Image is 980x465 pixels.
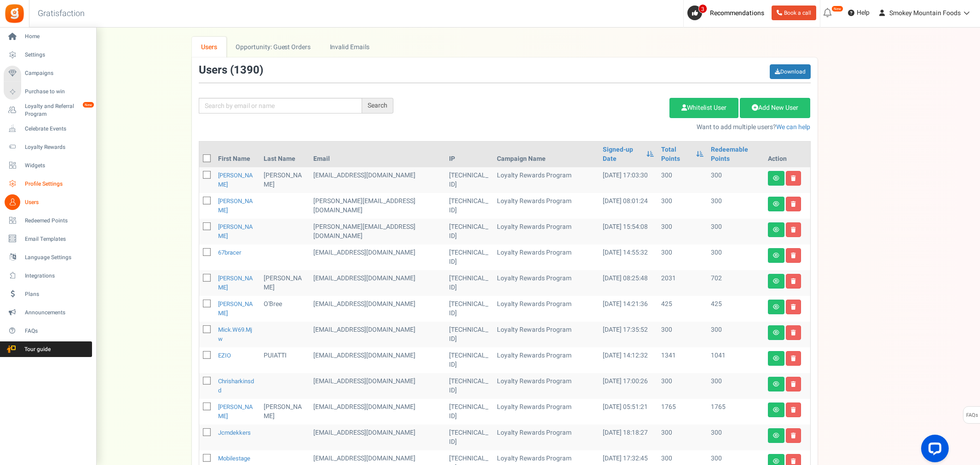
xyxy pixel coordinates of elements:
[657,373,707,399] td: 300
[603,145,642,164] a: Signed-up Date
[4,47,92,63] a: Settings
[791,176,796,181] i: Delete user
[4,102,92,118] a: Loyalty and Referral Program New
[310,399,445,425] td: customer
[4,66,92,81] a: Campaigns
[445,399,493,425] td: [TECHNICAL_ID]
[770,64,811,79] a: Download
[791,201,796,207] i: Delete user
[25,198,89,206] span: Users
[260,399,310,425] td: [PERSON_NAME]
[493,244,599,270] td: Loyalty Rewards Program
[773,201,779,207] i: View details
[773,381,779,387] i: View details
[4,231,92,247] a: Email Templates
[599,244,657,270] td: [DATE] 14:55:32
[362,98,393,113] div: Search
[28,5,95,23] h3: Gratisfaction
[310,322,445,347] td: customer
[25,162,89,170] span: Widgets
[218,171,253,189] a: [PERSON_NAME]
[493,399,599,425] td: Loyalty Rewards Program
[657,193,707,219] td: 300
[25,69,89,77] span: Campaigns
[310,142,445,167] th: Email
[4,3,25,24] img: Gratisfaction
[773,459,779,464] i: View details
[25,309,89,317] span: Announcements
[218,248,241,257] a: 67bracer
[657,244,707,270] td: 300
[657,425,707,450] td: 300
[218,454,250,463] a: mobilestage
[218,300,253,318] a: [PERSON_NAME]
[25,217,89,225] span: Redeemed Points
[599,373,657,399] td: [DATE] 17:00:26
[599,270,657,296] td: [DATE] 08:25:48
[707,425,764,450] td: 300
[218,403,253,420] a: [PERSON_NAME]
[773,278,779,284] i: View details
[773,176,779,181] i: View details
[4,84,92,100] a: Purchase to win
[25,327,89,335] span: FAQs
[854,8,870,17] span: Help
[599,347,657,373] td: [DATE] 14:12:32
[657,399,707,425] td: 1765
[25,33,89,40] span: Home
[320,37,379,57] a: Invalid Emails
[214,142,260,167] th: First Name
[25,290,89,298] span: Plans
[445,347,493,373] td: [TECHNICAL_ID]
[791,356,796,361] i: Delete user
[25,102,92,118] span: Loyalty and Referral Program
[218,351,231,360] a: EZIO
[445,296,493,322] td: [TECHNICAL_ID]
[669,98,738,118] a: Whitelist User
[493,322,599,347] td: Loyalty Rewards Program
[599,296,657,322] td: [DATE] 14:21:36
[226,37,320,57] a: Opportunity: Guest Orders
[199,98,362,113] input: Search by email or name
[773,330,779,335] i: View details
[791,253,796,258] i: Delete user
[310,193,445,219] td: administrator
[707,296,764,322] td: 425
[25,143,89,151] span: Loyalty Rewards
[218,428,251,437] a: jcmdekkers
[310,270,445,296] td: customer
[791,433,796,438] i: Delete user
[707,322,764,347] td: 300
[25,235,89,243] span: Email Templates
[707,347,764,373] td: 1041
[25,180,89,188] span: Profile Settings
[707,373,764,399] td: 300
[234,62,259,78] span: 1390
[4,176,92,192] a: Profile Settings
[445,244,493,270] td: [TECHNICAL_ID]
[773,356,779,361] i: View details
[493,373,599,399] td: Loyalty Rewards Program
[657,167,707,193] td: 300
[4,29,92,45] a: Home
[4,268,92,284] a: Integrations
[776,122,810,132] a: We can help
[773,227,779,232] i: View details
[764,142,810,167] th: Action
[445,425,493,450] td: [TECHNICAL_ID]
[25,125,89,133] span: Celebrate Events
[698,4,707,13] span: 3
[310,219,445,244] td: administrator
[661,145,692,164] a: Total Points
[218,377,254,395] a: chrisharkinsdd
[657,296,707,322] td: 425
[493,219,599,244] td: Loyalty Rewards Program
[445,270,493,296] td: [TECHNICAL_ID]
[218,274,253,292] a: [PERSON_NAME]
[707,270,764,296] td: 702
[711,145,760,164] a: Redeemable Points
[710,8,764,18] span: Recommendations
[4,158,92,173] a: Widgets
[25,51,89,59] span: Settings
